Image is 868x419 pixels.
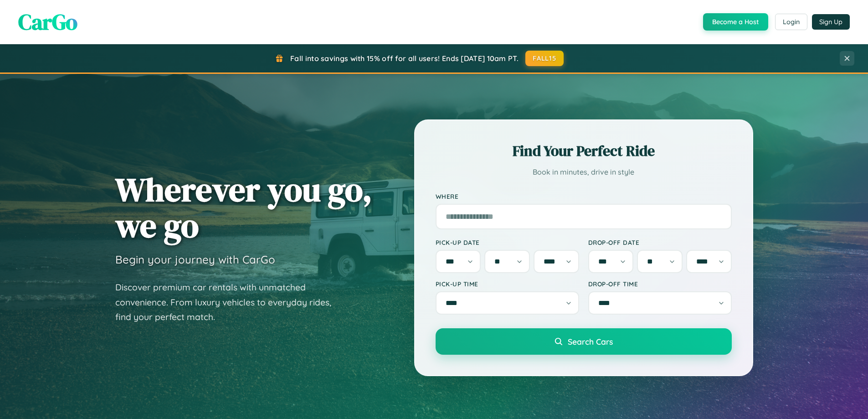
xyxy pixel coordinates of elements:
label: Drop-off Date [588,238,732,246]
span: Search Cars [568,336,613,347]
label: Pick-up Date [436,238,579,246]
label: Where [436,192,732,200]
label: Drop-off Time [588,280,732,288]
p: Book in minutes, drive in style [436,166,732,179]
button: FALL15 [525,51,564,66]
button: Sign Up [812,14,850,30]
h3: Begin your journey with CarGo [115,253,275,266]
button: Become a Host [703,13,768,31]
span: CarGo [18,7,77,37]
p: Discover premium car rentals with unmatched convenience. From luxury vehicles to everyday rides, ... [115,280,343,325]
button: Search Cars [436,328,732,355]
button: Login [775,14,807,30]
span: Fall into savings with 15% off for all users! Ends [DATE] 10am PT. [290,54,519,63]
label: Pick-up Time [436,280,579,288]
h1: Wherever you go, we go [115,171,372,243]
h2: Find Your Perfect Ride [436,141,732,161]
